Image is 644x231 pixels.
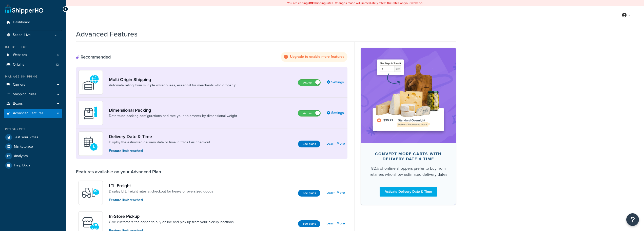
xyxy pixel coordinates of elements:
[4,151,62,161] a: Analytics
[109,134,211,139] a: Delivery Date & Time
[298,190,320,197] button: See plans
[13,63,24,67] span: Origins
[4,142,62,151] a: Marketplace
[13,111,44,115] span: Advanced Features
[109,189,213,194] a: Display LTL freight rates at checkout for heavy or oversized goods
[4,18,62,27] a: Dashboard
[82,184,100,202] img: y79ZsPf0fXUFUhFXDzUgf+ktZg5F2+ohG75+v3d2s1D9TjoU8PiyCIluIjV41seZevKCRuEjTPPOKHJsQcmKCXGdfprl3L4q7...
[326,189,345,196] a: Learn More
[109,83,236,88] a: Automate rating from multiple warehouses, essential for merchants who dropship
[109,183,213,188] a: LTL Freight
[13,33,31,37] span: Scope: Live
[13,53,27,57] span: Websites
[327,109,345,117] a: Settings
[13,92,36,97] span: Shipping Rules
[56,63,59,67] span: 12
[4,80,62,89] a: Carriers
[14,154,28,158] span: Analytics
[13,20,30,25] span: Dashboard
[76,54,111,60] div: Recommended
[57,111,59,115] span: 4
[4,99,62,108] a: Boxes
[298,141,320,147] button: See plans
[13,102,23,106] span: Boxes
[4,109,62,118] a: Advanced Features4
[290,54,344,59] strong: Upgrade to enable more features
[326,140,345,147] a: Learn More
[4,50,62,60] li: Websites
[76,169,161,175] div: Features available on your Advanced Plan
[109,113,237,119] a: Determine packing configurations and rate your shipments by dimensional weight
[109,148,211,154] p: Feature limit reached
[4,133,62,142] a: Test Your Rates
[626,213,639,226] button: Open Resource Center
[4,90,62,99] a: Shipping Rules
[109,197,213,203] p: Feature limit reached
[13,83,25,87] span: Carriers
[14,163,30,168] span: Help Docs
[57,53,59,57] span: 4
[4,109,62,118] li: Advanced Features
[4,127,62,131] div: Resources
[109,140,211,145] a: Display the estimated delivery date or time in transit as checkout.
[109,107,237,113] a: Dimensional Packing
[368,55,448,136] img: feature-image-ddt-36eae7f7280da8017bfb280eaccd9c446f90b1fe08728e4019434db127062ab4.png
[76,29,138,39] h1: Advanced Features
[4,161,62,170] a: Help Docs
[4,60,62,69] a: Origins12
[82,73,100,91] img: WatD5o0RtDAAAAAElFTkSuQmCC
[298,80,320,86] label: Active
[298,220,320,227] button: See plans
[326,220,345,227] a: Learn More
[82,135,100,152] img: gfkeb5ejjkALwAAAABJRU5ErkJggg==
[109,220,234,225] a: Give customers the option to buy online and pick up from your pickup locations
[298,110,320,116] label: Active
[327,79,345,86] a: Settings
[82,104,100,122] img: DTVBYsAAAAAASUVORK5CYII=
[4,60,62,69] li: Origins
[308,1,314,5] b: LIVE
[4,45,62,49] div: Basic Setup
[109,214,234,219] a: In-Store Pickup
[4,74,62,79] div: Manage Shipping
[369,151,448,162] div: Convert more carts with delivery date & time
[109,77,236,82] a: Multi-Origin Shipping
[4,50,62,60] a: Websites4
[369,165,448,178] div: 82% of online shoppers prefer to buy from retailers who show estimated delivery dates
[14,135,38,140] span: Test Your Rates
[380,187,437,197] a: Activate Delivery Date & Time
[14,145,33,149] span: Marketplace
